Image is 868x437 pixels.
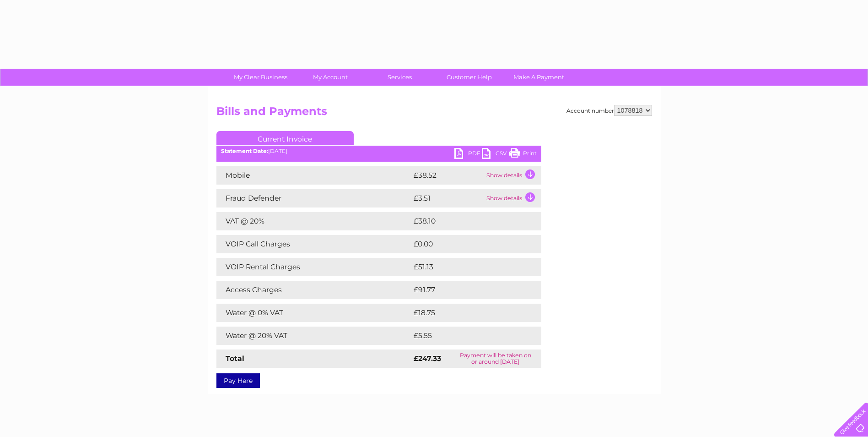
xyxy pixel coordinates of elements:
[509,148,537,161] a: Print
[221,147,268,154] b: Statement Date:
[216,281,411,299] td: Access Charges
[411,258,521,276] td: £51.13
[411,235,520,253] td: £0.00
[216,148,541,154] div: [DATE]
[501,69,577,86] a: Make A Payment
[484,166,541,185] td: Show details
[450,350,541,368] td: Payment will be taken on or around [DATE]
[226,354,244,363] strong: Total
[482,148,509,161] a: CSV
[411,166,484,185] td: £38.52
[216,212,411,230] td: VAT @ 20%
[411,281,522,299] td: £91.77
[454,148,482,161] a: PDF
[216,258,411,276] td: VOIP Rental Charges
[216,373,260,388] a: Pay Here
[216,235,411,253] td: VOIP Call Charges
[216,327,411,345] td: Water @ 20% VAT
[216,105,652,122] h2: Bills and Payments
[414,354,441,363] strong: £247.33
[292,69,368,86] a: My Account
[216,189,411,208] td: Fraud Defender
[216,131,354,145] a: Current Invoice
[431,69,507,86] a: Customer Help
[411,304,522,322] td: £18.75
[411,327,520,345] td: £5.55
[216,166,411,185] td: Mobile
[566,105,652,116] div: Account number
[362,69,437,86] a: Services
[411,212,522,230] td: £38.10
[223,69,298,86] a: My Clear Business
[484,189,541,208] td: Show details
[216,304,411,322] td: Water @ 0% VAT
[411,189,484,208] td: £3.51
